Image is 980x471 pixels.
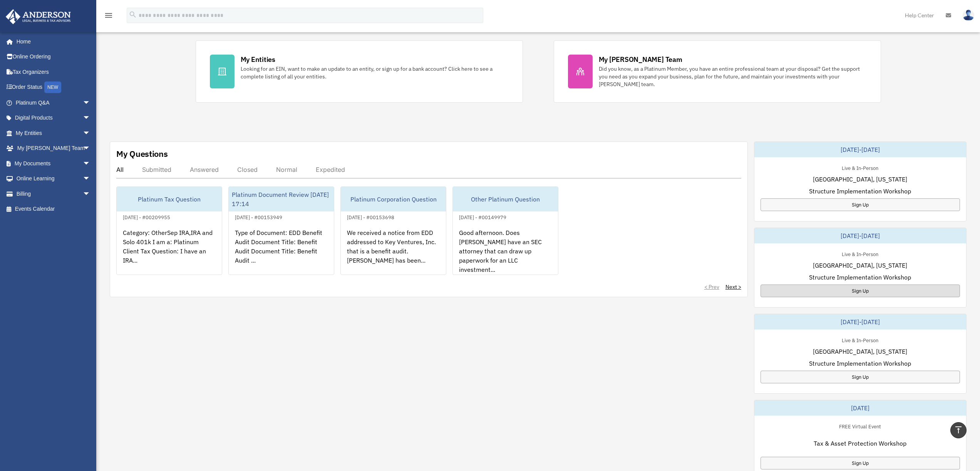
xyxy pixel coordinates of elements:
[5,201,102,217] a: Events Calendar
[117,187,222,211] div: Platinum Tax Question
[453,222,558,282] div: Good afternoon. Does [PERSON_NAME] have an SEC attorney that can draw up paperwork for an LLC inv...
[83,110,98,126] span: arrow_drop_down
[5,186,102,201] a: Billingarrow_drop_down
[761,285,960,297] a: Sign Up
[196,40,523,103] a: My Entities Looking for an EIN, want to make an update to an entity, or sign up for a bank accoun...
[813,261,907,270] span: [GEOGRAPHIC_DATA], [US_STATE]
[116,186,222,275] a: Platinum Tax Question[DATE] - #00209955Category: OtherSep IRA,IRA and Solo 401k I am a: Platinum ...
[754,228,966,243] div: [DATE]-[DATE]
[276,166,297,173] div: Normal
[5,110,102,126] a: Digital Productsarrow_drop_down
[5,95,102,110] a: Platinum Q&Aarrow_drop_down
[83,156,98,171] span: arrow_drop_down
[954,425,963,434] i: vertical_align_top
[5,125,102,141] a: My Entitiesarrow_drop_down
[5,141,102,156] a: My [PERSON_NAME] Teamarrow_drop_down
[5,80,102,95] a: Order StatusNEW
[341,222,446,282] div: We received a notice from EDD addressed to Key Ventures, Inc. that is a benefit audit. [PERSON_NA...
[554,40,881,103] a: My [PERSON_NAME] Team Did you know, as a Platinum Member, you have an entire professional team at...
[761,457,960,469] a: Sign Up
[452,186,558,275] a: Other Platinum Question[DATE] - #00149979Good afternoon. Does [PERSON_NAME] have an SEC attorney ...
[5,171,102,186] a: Online Learningarrow_drop_down
[761,198,960,211] a: Sign Up
[809,186,911,196] span: Structure Implementation Workshop
[83,141,98,156] span: arrow_drop_down
[241,65,509,80] div: Looking for an EIN, want to make an update to an entity, or sign up for a bank account? Click her...
[761,371,960,383] a: Sign Up
[116,166,124,173] div: All
[836,336,885,344] div: Live & In-Person
[117,222,222,282] div: Category: OtherSep IRA,IRA and Solo 401k I am a: Platinum Client Tax Question: I have an IRA...
[104,11,113,20] i: menu
[316,166,345,173] div: Expedited
[3,9,73,24] img: Anderson Advisors Platinum Portal
[963,10,974,21] img: User Pic
[142,166,171,173] div: Submitted
[117,213,176,221] div: [DATE] - #00209955
[190,166,219,173] div: Answered
[813,175,907,184] span: [GEOGRAPHIC_DATA], [US_STATE]
[453,187,558,211] div: Other Platinum Question
[83,186,98,202] span: arrow_drop_down
[83,125,98,141] span: arrow_drop_down
[809,273,911,282] span: Structure Implementation Workshop
[340,186,446,275] a: Platinum Corporation Question[DATE] - #00153698We received a notice from EDD addressed to Key Ven...
[599,65,867,88] div: Did you know, as a Platinum Member, you have an entire professional team at your disposal? Get th...
[83,95,98,111] span: arrow_drop_down
[754,400,966,416] div: [DATE]
[83,171,98,187] span: arrow_drop_down
[229,213,288,221] div: [DATE] - #00153949
[241,55,275,64] div: My Entities
[237,166,258,173] div: Closed
[44,82,61,93] div: NEW
[754,314,966,330] div: [DATE]-[DATE]
[950,422,967,438] a: vertical_align_top
[814,439,906,448] span: Tax & Asset Protection Workshop
[5,64,102,80] a: Tax Organizers
[228,186,334,275] a: Platinum Document Review [DATE] 17:14[DATE] - #00153949Type of Document: EDD Benefit Audit Docume...
[836,163,885,171] div: Live & In-Person
[725,283,741,291] a: Next >
[809,359,911,368] span: Structure Implementation Workshop
[229,222,334,282] div: Type of Document: EDD Benefit Audit Document Title: Benefit Audit Document Title: Benefit Audit ...
[229,187,334,211] div: Platinum Document Review [DATE] 17:14
[341,213,400,221] div: [DATE] - #00153698
[599,55,682,64] div: My [PERSON_NAME] Team
[341,187,446,211] div: Platinum Corporation Question
[104,13,113,20] a: menu
[5,156,102,171] a: My Documentsarrow_drop_down
[5,49,102,65] a: Online Ordering
[5,34,98,49] a: Home
[453,213,513,221] div: [DATE] - #00149979
[116,148,168,160] div: My Questions
[833,422,887,430] div: FREE Virtual Event
[754,142,966,157] div: [DATE]-[DATE]
[813,347,907,356] span: [GEOGRAPHIC_DATA], [US_STATE]
[129,10,137,19] i: search
[836,250,885,258] div: Live & In-Person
